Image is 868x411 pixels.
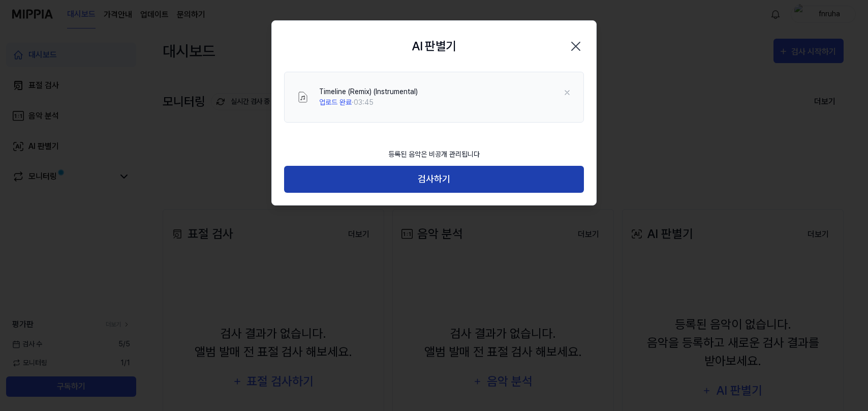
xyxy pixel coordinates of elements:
div: · 03:45 [319,97,418,108]
button: 검사하기 [284,166,584,193]
div: Timeline (Remix) (Instrumental) [319,86,418,97]
img: File Select [297,91,309,103]
span: 업로드 완료 [319,98,352,106]
div: 등록된 음악은 비공개 관리됩니다 [382,143,486,166]
h2: AI 판별기 [412,37,456,55]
